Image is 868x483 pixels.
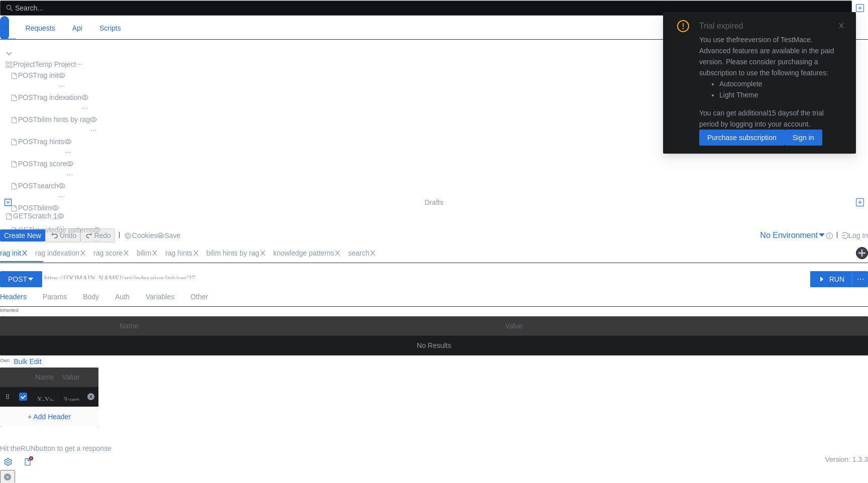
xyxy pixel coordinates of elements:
div: Trial expired [699,20,755,32]
span: GET [13,210,28,221]
span: POST [18,158,37,169]
button: Scripts [99,16,122,40]
th: Value [58,368,83,387]
div: rag indexation [35,248,92,259]
button: Undo [45,228,80,243]
span: free [736,36,748,44]
div: Other [190,287,208,306]
div: rag hints [165,248,205,259]
div: rag score [93,248,136,259]
div: Auth [115,287,130,306]
div: knowledge patterns [273,248,347,259]
div: bilim hints by rag [206,248,272,259]
button: + Add Header [24,411,75,423]
span: POST [18,70,37,81]
button: Requests [25,16,56,40]
th: Name [31,368,58,387]
div: No Environment [760,229,818,241]
li: Light Theme [719,89,844,100]
button: Api [72,16,83,40]
input: Search... [15,3,846,14]
div: Log In [848,230,868,241]
nz-embed-empty: No Results [417,341,451,349]
button: Sign in [785,130,822,146]
div: Drafts [424,197,443,208]
span: POST [18,92,37,103]
div: POST [8,274,27,285]
button: RUN [810,271,852,287]
div: Undo [60,230,76,241]
div: Variables [146,287,174,306]
span: 15 days [768,109,793,117]
span: POST [18,180,37,191]
div: search [37,180,58,191]
button: Purchase subscription [699,130,785,146]
div: Cookies [132,230,158,241]
th: Name [116,316,501,336]
div: Params [43,287,67,306]
button: No Environment [810,227,826,244]
div: Redo [94,230,111,241]
div: You can get additional of the trial period by logging into your account. [699,107,844,130]
div: Scratch 1 [28,210,57,221]
div: Project [13,59,35,70]
div: You use the version of TestMace. Advanced features are available in the paid version. Please cons... [699,34,844,130]
div: bilim hints by rag [37,114,90,125]
button: Redo [80,228,115,243]
div: Save [164,232,180,239]
div: rag score [37,158,66,169]
span: RUN [20,444,35,452]
div: rag indexation [37,92,81,103]
div: search [348,248,382,259]
span: Version: 1.3.3 [825,454,868,470]
div: Body [83,287,99,306]
div: bilim [137,248,164,259]
div: rag hints [37,136,64,147]
li: Autocomplete [719,78,844,89]
button: Bulk Edit [10,355,45,368]
div: rag init [37,70,58,81]
div: Temp Project [35,59,76,70]
th: Value [501,316,868,336]
span: POST [18,136,37,147]
span: POST [18,114,37,125]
